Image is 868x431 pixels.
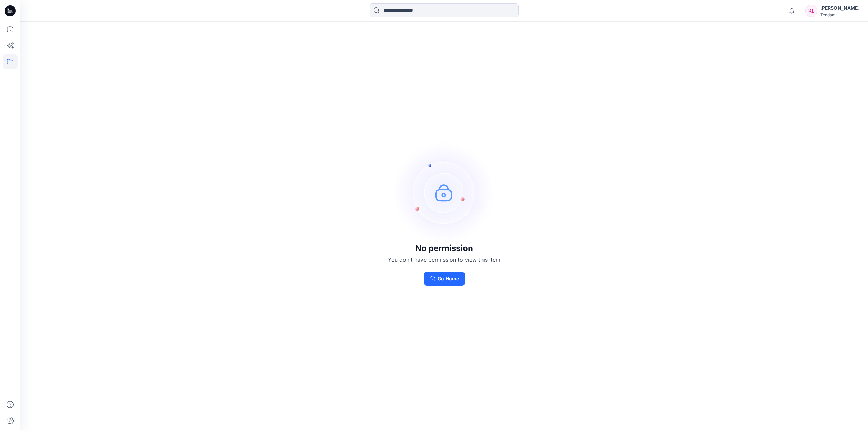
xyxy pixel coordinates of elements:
[388,256,500,264] p: You don't have permission to view this item
[393,142,495,243] img: no-perm.svg
[820,4,860,12] div: [PERSON_NAME]
[388,243,500,253] h3: No permission
[424,272,465,286] button: Go Home
[820,12,860,17] div: Tendam
[805,5,817,17] div: KL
